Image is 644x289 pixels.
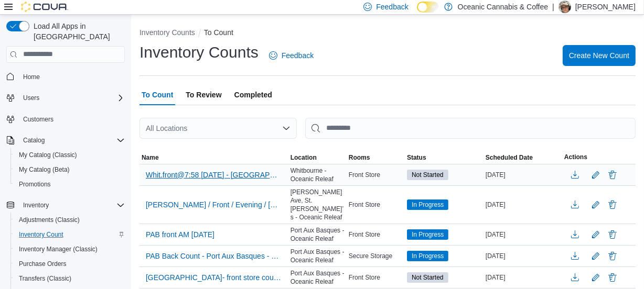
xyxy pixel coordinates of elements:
span: Not Started [407,272,448,283]
a: Promotions [15,178,55,191]
span: Actions [564,153,587,161]
span: My Catalog (Beta) [19,165,70,174]
div: [DATE] [484,271,562,284]
button: Delete [606,169,619,181]
p: [PERSON_NAME] [575,1,636,13]
button: Status [405,151,484,164]
span: Whit.front@7:58 [DATE] - [GEOGRAPHIC_DATA] - [GEOGRAPHIC_DATA] Releaf [146,170,282,180]
button: Inventory [2,198,129,213]
span: Dark Mode [417,13,417,13]
span: Feedback [376,2,408,12]
div: [DATE] [484,198,562,211]
button: Rooms [347,151,405,164]
span: [PERSON_NAME] Ave, St. [PERSON_NAME]’s - Oceanic Releaf [291,188,345,221]
a: Feedback [265,45,318,66]
a: Customers [19,113,58,126]
a: Inventory Manager (Classic) [15,243,102,255]
button: Edit count details [589,167,602,183]
span: Whitbourne - Oceanic Releaf [291,166,345,183]
button: Promotions [10,177,129,192]
button: Users [2,91,129,105]
span: Inventory [23,201,49,209]
button: Catalog [2,133,129,148]
button: PAB Back Count - Port Aux Basques - Oceanic Releaf [142,248,286,264]
button: Open list of options [282,124,291,132]
div: [DATE] [484,228,562,241]
a: Home [19,71,44,83]
span: Purchase Orders [19,260,67,268]
span: Completed [234,84,272,105]
nav: An example of EuiBreadcrumbs [139,27,636,40]
span: To Count [142,84,173,105]
button: Inventory Manager (Classic) [10,242,129,257]
button: Scheduled Date [484,151,562,164]
button: My Catalog (Classic) [10,148,129,162]
a: My Catalog (Beta) [15,163,74,176]
button: Edit count details [589,197,602,213]
button: Edit count details [589,248,602,264]
button: Customers [2,112,129,127]
span: Catalog [23,136,45,144]
span: Promotions [19,180,51,188]
button: To Count [204,28,233,37]
button: Location [288,151,347,164]
button: Inventory Count [10,227,129,242]
div: Front Store [347,169,405,181]
span: Adjustments (Classic) [15,214,125,226]
div: Front Store [347,228,405,241]
span: Scheduled Date [486,153,533,162]
h1: Inventory Counts [139,42,259,63]
span: My Catalog (Beta) [15,163,125,176]
p: | [552,1,554,13]
a: Purchase Orders [15,258,71,270]
span: [GEOGRAPHIC_DATA]- front store count- [DATE] [146,272,282,283]
button: Home [2,69,129,84]
span: PAB front AM [DATE] [146,229,214,240]
span: [PERSON_NAME] / Front / Evening / [DATE] [146,199,282,210]
span: Port Aux Basques - Oceanic Releaf [291,248,345,264]
button: Transfers (Classic) [10,271,129,286]
span: Home [19,70,125,83]
span: Load All Apps in [GEOGRAPHIC_DATA] [29,21,125,42]
span: Customers [23,115,53,124]
span: In Progress [412,230,444,239]
span: Port Aux Basques - Oceanic Releaf [291,226,345,243]
div: Front Store [347,271,405,284]
span: PAB Back Count - Port Aux Basques - Oceanic Releaf [146,251,282,261]
span: Inventory [19,199,125,212]
span: In Progress [407,251,448,261]
div: [DATE] [484,169,562,181]
span: My Catalog (Classic) [15,149,125,161]
button: Name [139,151,288,164]
button: My Catalog (Beta) [10,162,129,177]
span: Feedback [282,50,314,61]
img: Cova [21,2,68,12]
span: Customers [19,113,125,126]
span: Inventory Manager (Classic) [19,245,98,253]
span: Name [142,153,159,162]
p: Oceanic Cannabis & Coffee [458,1,549,13]
span: In Progress [412,251,444,261]
span: Inventory Count [19,230,63,239]
button: [GEOGRAPHIC_DATA]- front store count- [DATE] [142,270,286,285]
span: Create New Count [569,50,629,61]
button: Create New Count [563,45,636,66]
span: Port Aux Basques - Oceanic Releaf [291,269,345,286]
div: Tina Parsons [559,1,571,13]
button: Whit.front@7:58 [DATE] - [GEOGRAPHIC_DATA] - [GEOGRAPHIC_DATA] Releaf [142,167,286,183]
a: Inventory Count [15,228,68,241]
div: [DATE] [484,250,562,262]
button: Delete [606,198,619,211]
input: Dark Mode [417,2,439,13]
span: Purchase Orders [15,258,125,270]
span: In Progress [407,199,448,210]
span: Status [407,153,426,162]
span: Adjustments (Classic) [19,216,80,224]
button: Inventory [19,199,53,212]
button: Catalog [19,134,49,147]
span: To Review [186,84,221,105]
span: Rooms [349,153,370,162]
span: Users [19,92,125,104]
button: Edit count details [589,227,602,242]
button: Users [19,92,44,104]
